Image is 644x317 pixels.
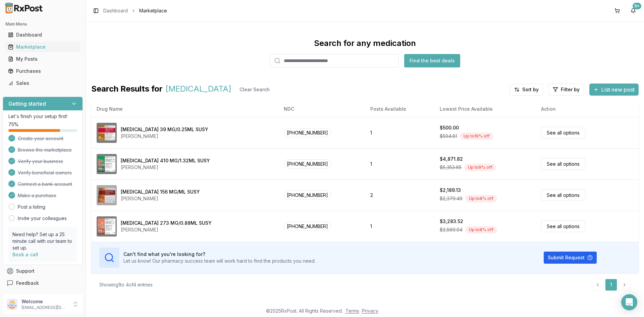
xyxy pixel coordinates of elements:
[561,86,580,93] span: Filter by
[541,189,585,201] a: See all options
[544,252,597,264] button: Submit Request
[601,86,635,94] span: List new post
[3,42,83,52] button: Marketplace
[365,211,434,242] td: 1
[103,7,128,14] a: Dashboard
[8,44,77,50] div: Marketplace
[18,215,67,222] a: Invite your colleagues
[3,3,46,13] img: RxPost Logo
[541,158,585,170] a: See all options
[91,101,278,117] th: Drug Name
[464,164,496,171] div: Up to 9 % off
[5,29,80,41] a: Dashboard
[465,195,497,202] div: Up to 8 % off
[121,157,210,164] div: [MEDICAL_DATA] 410 MG/1.32ML SUSY
[121,133,208,140] div: [PERSON_NAME]
[460,133,493,140] div: Up to 16 % off
[548,84,584,96] button: Filter by
[234,84,275,96] button: Clear Search
[12,231,73,251] p: Need help? Set up a 25 minute call with our team to set up.
[3,30,83,40] button: Dashboard
[5,65,80,77] a: Purchases
[3,78,83,89] button: Sales
[440,187,461,194] div: $2,189.13
[440,156,463,162] div: $4,871.82
[8,113,77,120] p: Let's finish your setup first!
[5,53,80,65] a: My Posts
[165,84,231,96] span: [MEDICAL_DATA]
[8,56,77,62] div: My Posts
[440,226,463,233] span: $3,569.04
[362,308,378,314] a: Privacy
[440,195,463,202] span: $2,379.49
[18,158,63,165] span: Verify your business
[589,87,639,94] a: List new post
[8,32,77,38] div: Dashboard
[345,308,359,314] a: Terms
[121,226,212,233] div: [PERSON_NAME]
[91,84,163,96] span: Search Results for
[123,251,316,258] h3: Can't find what you're looking for?
[589,84,639,96] button: List new post
[18,169,72,176] span: Verify beneficial owners
[99,281,153,288] div: Showing 1 to 4 of 4 entries
[365,101,434,117] th: Posts Available
[278,101,365,117] th: NDC
[3,265,83,277] button: Support
[284,128,331,137] span: [PHONE_NUMBER]
[440,133,457,140] span: $594.81
[8,68,77,74] div: Purchases
[284,159,331,168] span: [PHONE_NUMBER]
[16,280,39,286] span: Feedback
[18,192,56,199] span: Make a purchase
[404,54,460,67] button: Find the best deals
[18,181,72,188] span: Connect a bank account
[97,216,117,236] img: Invega Trinza 273 MG/0.88ML SUSY
[536,101,639,117] th: Action
[7,299,17,310] img: User avatar
[121,189,200,195] div: [MEDICAL_DATA] 156 MG/ML SUSY
[440,218,463,225] div: $3,283.52
[465,226,497,233] div: Up to 8 % off
[365,117,434,148] td: 1
[3,277,83,289] button: Feedback
[5,21,80,27] h2: Main Menu
[541,127,585,139] a: See all options
[365,148,434,179] td: 1
[18,147,72,153] span: Browse the marketplace
[18,135,63,142] span: Create your account
[314,38,416,49] div: Search for any medication
[18,204,45,210] a: Post a listing
[5,77,80,89] a: Sales
[440,164,462,171] span: $5,353.65
[284,191,331,200] span: [PHONE_NUMBER]
[592,279,631,291] nav: pagination
[103,7,167,14] nav: breadcrumb
[5,41,80,53] a: Marketplace
[121,164,210,171] div: [PERSON_NAME]
[541,220,585,232] a: See all options
[97,123,117,143] img: Invega Sustenna 39 MG/0.25ML SUSY
[121,195,200,202] div: [PERSON_NAME]
[8,80,77,87] div: Sales
[123,258,316,264] p: Let us know! Our pharmacy success team will work hard to find the products you need.
[605,279,617,291] a: 1
[139,7,167,14] span: Marketplace
[3,54,83,64] button: My Posts
[621,294,637,310] div: Open Intercom Messenger
[3,66,83,76] button: Purchases
[97,154,117,174] img: Invega Trinza 410 MG/1.32ML SUSY
[21,298,68,305] p: Welcome
[628,5,639,16] button: 9+
[21,305,68,310] p: [EMAIL_ADDRESS][DOMAIN_NAME]
[434,101,536,117] th: Lowest Price Available
[121,220,212,226] div: [MEDICAL_DATA] 273 MG/0.88ML SUSY
[365,179,434,211] td: 2
[97,185,117,205] img: Invega Sustenna 156 MG/ML SUSY
[121,126,208,133] div: [MEDICAL_DATA] 39 MG/0.25ML SUSY
[8,121,18,128] span: 75 %
[284,222,331,231] span: [PHONE_NUMBER]
[440,124,459,131] div: $500.00
[510,84,543,96] button: Sort by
